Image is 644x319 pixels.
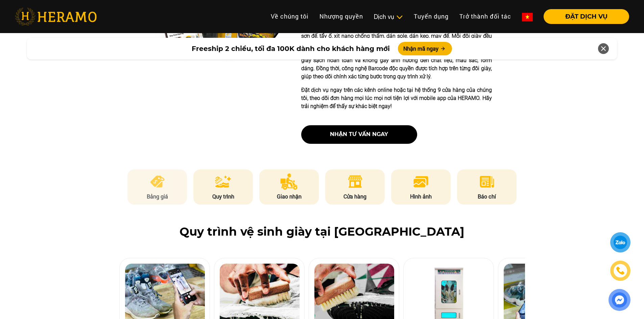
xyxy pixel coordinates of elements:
[301,125,417,144] button: nhận tư vấn ngay
[544,9,629,24] button: ĐẶT DỊCH VỤ
[522,13,533,21] img: vn-flag.png
[391,192,451,201] p: Hình ảnh
[347,174,363,190] img: store.png
[192,44,390,54] span: Freeship 2 chiều, tối đa 100K dành cho khách hàng mới
[314,9,368,24] a: Nhượng quyền
[325,192,385,201] p: Cửa hàng
[149,174,166,190] img: pricing.png
[215,174,231,190] img: process.png
[457,192,517,201] p: Báo chí
[280,174,298,190] img: delivery.png
[193,192,253,201] p: Quy trình
[301,86,492,110] p: Đặt dịch vụ ngay trên các kênh online hoặc tại hệ thống 9 cửa hàng của chúng tôi, theo dõi đơn hà...
[15,8,97,25] img: heramo-logo.png
[127,192,187,201] p: Bảng giá
[611,262,629,280] a: phone-icon
[408,9,454,24] a: Tuyển dụng
[616,267,624,275] img: phone-icon
[454,9,517,24] a: Trở thành đối tác
[15,225,629,239] h2: Quy trình vệ sinh giày tại [GEOGRAPHIC_DATA]
[259,192,319,201] p: Giao nhận
[413,174,429,190] img: image.png
[538,14,629,20] a: ĐẶT DỊCH VỤ
[396,14,403,21] img: subToggleIcon
[479,174,495,190] img: news.png
[374,12,403,21] div: Dịch vụ
[265,9,314,24] a: Về chúng tôi
[398,42,452,55] button: Nhận mã ngay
